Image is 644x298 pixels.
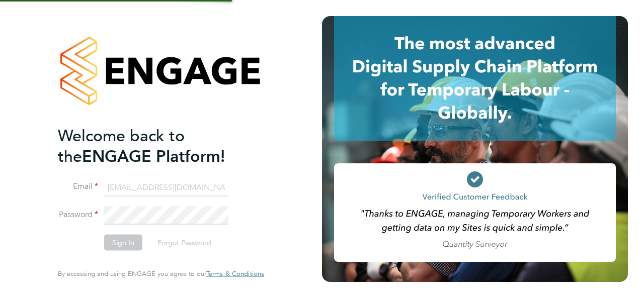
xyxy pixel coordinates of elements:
[58,126,185,166] span: Welcome back to the
[149,235,219,251] button: Forgot Password
[206,270,264,278] a: Terms & Conditions
[104,178,228,196] input: Enter your work email...
[58,181,98,192] label: Email
[58,125,254,166] h2: ENGAGE Platform!
[104,235,142,251] button: Sign In
[58,269,264,278] span: By accessing and using ENGAGE you agree to our
[58,210,98,220] label: Password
